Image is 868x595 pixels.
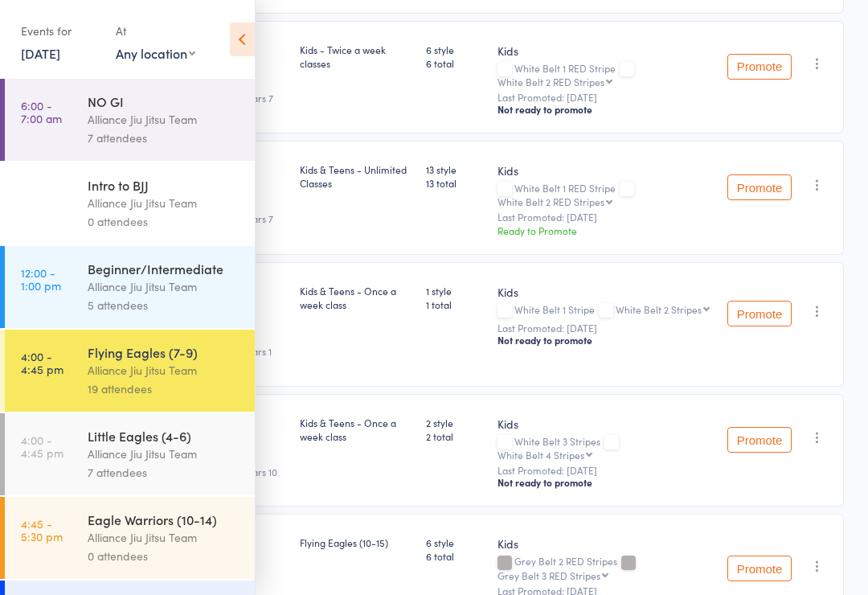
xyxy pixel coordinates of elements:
span: 2 style [426,416,485,429]
div: Not ready to promote [497,476,714,489]
div: Alliance Jiu Jitsu Team [88,110,241,129]
div: Flying Eagles (7-9) [88,343,241,361]
a: 4:00 -4:45 pmLittle Eagles (4-6)Alliance Jiu Jitsu Team7 attendees [5,413,255,495]
span: 1 style [426,284,485,297]
small: Last Promoted: [DATE] [497,322,714,334]
span: 13 style [426,162,485,176]
span: 2 total [426,429,485,443]
time: 6:00 - 7:00 am [21,99,62,125]
div: Kids [497,162,714,178]
button: Promote [727,301,792,326]
div: Grey Belt 3 RED Stripes [497,570,600,581]
div: Kids & Teens - Once a week class [300,416,413,443]
div: Kids [497,535,714,552]
button: Promote [727,427,792,453]
div: White Belt 1 Stripe [497,304,714,318]
div: 0 attendees [88,547,241,565]
div: Alliance Jiu Jitsu Team [88,277,241,296]
div: Kids [497,284,714,300]
small: Last Promoted: [DATE] [497,92,714,103]
div: Intro to BJJ [88,176,241,194]
div: Ready to Promote [497,224,714,237]
div: Kids [497,43,714,59]
time: 4:45 - 5:30 pm [21,517,63,543]
div: Any location [116,44,195,62]
div: Kids - Twice a week classes [300,43,413,70]
div: White Belt 2 Stripes [616,304,702,314]
button: Promote [727,174,792,200]
a: [DATE] [21,44,60,62]
a: 12:00 -12:45 pmIntro to BJJAlliance Jiu Jitsu Team0 attendees [5,162,255,244]
span: 6 total [426,56,485,70]
div: 7 attendees [88,129,241,147]
div: Alliance Jiu Jitsu Team [88,361,241,380]
time: 4:00 - 4:45 pm [21,433,63,459]
div: Beginner/Intermediate [88,260,241,277]
a: 4:00 -4:45 pmFlying Eagles (7-9)Alliance Jiu Jitsu Team19 attendees [5,330,255,412]
div: At [116,18,195,44]
div: 7 attendees [88,463,241,482]
a: 4:45 -5:30 pmEagle Warriors (10-14)Alliance Jiu Jitsu Team0 attendees [5,497,255,579]
div: Grey Belt 2 RED Stripes [497,556,714,580]
div: White Belt 2 RED Stripes [497,76,604,87]
span: 6 style [426,43,485,56]
time: 12:00 - 12:45 pm [21,183,67,208]
a: 12:00 -1:00 pmBeginner/IntermediateAlliance Jiu Jitsu Team5 attendees [5,246,255,328]
div: Alliance Jiu Jitsu Team [88,445,241,463]
span: 13 total [426,176,485,190]
div: Kids & Teens - Unlimited Classes [300,162,413,190]
small: Last Promoted: [DATE] [497,211,714,223]
div: Not ready to promote [497,103,714,116]
div: White Belt 1 RED Stripe [497,63,714,87]
div: White Belt 4 Stripes [497,449,584,460]
div: Events for [21,18,100,44]
button: Promote [727,556,792,581]
div: White Belt 2 RED Stripes [497,196,604,207]
a: 6:00 -7:00 amNO GIAlliance Jiu Jitsu Team7 attendees [5,79,255,161]
div: Alliance Jiu Jitsu Team [88,194,241,212]
div: Flying Eagles (10-15) [300,535,413,549]
div: Kids [497,416,714,432]
small: Last Promoted: [DATE] [497,465,714,476]
div: Eagle Warriors (10-14) [88,511,241,528]
time: 4:00 - 4:45 pm [21,350,63,375]
div: Not ready to promote [497,334,714,347]
div: Kids & Teens - Once a week class [300,284,413,311]
div: 5 attendees [88,296,241,314]
div: Little Eagles (4-6) [88,427,241,445]
div: White Belt 1 RED Stripe [497,183,714,207]
div: White Belt 3 Stripes [497,436,714,460]
div: 19 attendees [88,380,241,398]
div: 0 attendees [88,212,241,231]
span: 6 style [426,535,485,549]
time: 12:00 - 1:00 pm [21,266,61,292]
div: Alliance Jiu Jitsu Team [88,528,241,547]
span: 1 total [426,297,485,311]
span: 6 total [426,549,485,563]
button: Promote [727,54,792,80]
div: NO GI [88,92,241,110]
